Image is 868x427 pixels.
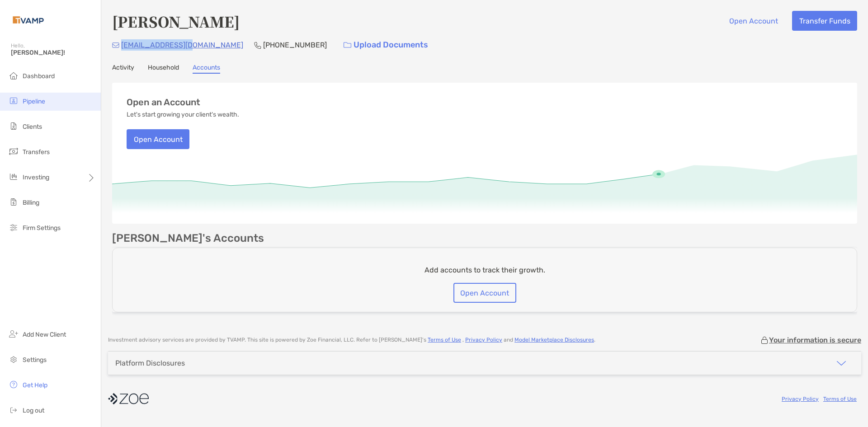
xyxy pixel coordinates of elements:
[8,70,19,81] img: dashboard icon
[722,11,785,31] button: Open Account
[254,42,261,49] img: Phone Icon
[127,111,239,118] p: Let's start growing your client's wealth.
[108,389,149,409] img: company logo
[836,358,847,369] img: icon arrow
[23,224,61,232] span: Firm Settings
[23,407,44,414] span: Log out
[8,95,19,106] img: pipeline icon
[23,123,42,131] span: Clients
[127,129,189,149] button: Open Account
[148,64,179,74] a: Household
[112,64,134,74] a: Activity
[8,379,19,390] img: get-help icon
[428,337,461,343] a: Terms of Use
[338,35,434,55] a: Upload Documents
[11,49,95,56] span: [PERSON_NAME]!
[23,381,47,389] span: Get Help
[23,199,39,206] span: Billing
[425,264,545,276] p: Add accounts to track their growth.
[23,174,49,181] span: Investing
[453,283,516,303] button: Open Account
[112,11,240,32] h4: [PERSON_NAME]
[8,354,19,365] img: settings icon
[263,39,327,51] p: [PHONE_NUMBER]
[23,98,45,105] span: Pipeline
[769,336,861,344] p: Your information is secure
[8,121,19,131] img: clients icon
[8,171,19,182] img: investing icon
[11,4,46,36] img: Zoe Logo
[23,72,55,80] span: Dashboard
[8,222,19,233] img: firm-settings icon
[8,404,19,415] img: logout icon
[823,396,857,402] a: Terms of Use
[782,396,819,402] a: Privacy Policy
[127,97,200,108] h3: Open an Account
[465,337,502,343] a: Privacy Policy
[108,337,595,343] p: Investment advisory services are provided by TVAMP . This site is powered by Zoe Financial, LLC. ...
[514,337,594,343] a: Model Marketplace Disclosures
[792,11,857,31] button: Transfer Funds
[23,331,66,338] span: Add New Client
[115,359,185,367] div: Platform Disclosures
[112,233,264,244] p: [PERSON_NAME]'s Accounts
[193,64,220,74] a: Accounts
[112,42,119,48] img: Email Icon
[344,42,351,48] img: button icon
[121,39,243,51] p: [EMAIL_ADDRESS][DOMAIN_NAME]
[8,328,19,339] img: add_new_client icon
[8,146,19,157] img: transfers icon
[23,148,50,156] span: Transfers
[23,356,47,364] span: Settings
[8,197,19,207] img: billing icon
